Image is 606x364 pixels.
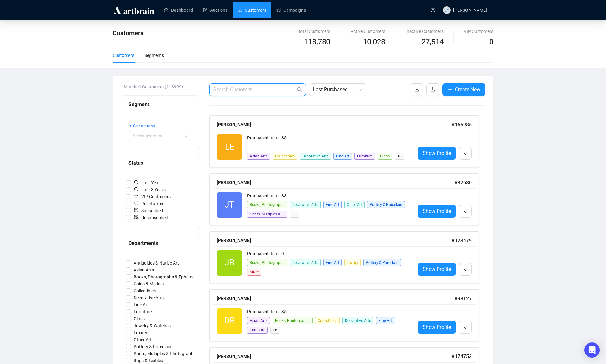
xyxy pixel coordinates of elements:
span: Decorative Arts [290,259,321,266]
span: Last Purchased [313,84,362,96]
span: # 123479 [451,238,472,244]
span: Subscribed [131,207,166,214]
div: Active Customers [351,28,385,35]
span: Rugs & Textiles [131,357,166,364]
span: Pottery & Porcelain [363,259,401,266]
span: Asian Arts [247,317,270,324]
span: Show Profile [423,149,451,157]
span: JT [225,198,234,211]
div: Segment [128,100,192,108]
span: 0 [489,37,493,46]
span: Furniture [354,153,375,160]
span: LE [225,140,234,153]
a: Show Profile [418,321,456,334]
span: Collectibles [131,287,158,294]
span: Furniture [247,327,268,334]
span: Decorative Arts [131,294,166,301]
span: + 8 [395,153,404,160]
span: + 3 [290,211,299,218]
span: + Create new [129,122,155,129]
span: JB [225,256,234,269]
span: # 165985 [451,122,472,128]
a: Campaigns [276,2,306,18]
span: Glass [378,153,392,160]
span: Books, Photographs & Ephemera [247,201,287,208]
span: JY [444,7,449,14]
span: Fine Art [323,259,342,266]
span: 10,028 [363,36,385,48]
div: Open Intercom Messenger [584,342,600,358]
span: Books, Photographs & Ephemera [273,317,313,324]
span: Prints, Multiples & Photographs [247,211,287,218]
span: Coins & Medals [131,280,166,287]
a: Show Profile [418,147,456,160]
div: Total Customers [298,28,330,35]
img: logo [113,5,155,15]
span: Customers [113,29,143,37]
a: Dashboard [164,2,193,18]
span: + 6 [270,327,280,334]
button: + Create new [129,121,160,131]
div: [PERSON_NAME] [217,121,451,128]
a: [PERSON_NAME]#82680JTPurchased Items:33Books, Photographs & EphemeraDecorative ArtsFine ArtOther ... [209,173,485,225]
span: Collectibles [315,317,340,324]
a: Show Profile [418,205,456,218]
span: down [464,210,467,214]
span: # 98127 [454,296,472,302]
div: Purchased Items: 9 [247,250,410,258]
span: question-circle [431,8,435,12]
span: Asian Arts [131,266,156,273]
span: upload [430,87,435,92]
span: Pottery & Porcelain [367,201,405,208]
span: # 82680 [454,180,472,186]
span: # 174753 [451,354,472,360]
span: Furniture [131,308,154,315]
div: [PERSON_NAME] [217,237,451,244]
span: Other Art [344,201,365,208]
span: Reactivated [131,200,167,207]
span: VIP Customers [131,193,173,200]
span: down [464,326,467,329]
span: Fine Art [376,317,394,324]
input: Search Customer... [213,86,296,93]
span: download [414,87,419,92]
span: Show Profile [423,323,451,331]
a: [PERSON_NAME]#123479JBPurchased Items:9Books, Photographs & EphemeraDecorative ArtsFine ArtLuxury... [209,231,485,283]
div: Departments [128,239,192,247]
span: Show Profile [423,265,451,273]
span: Books, Photographs & Ephemera [247,259,287,266]
span: Fine Art [323,201,342,208]
span: Books, Photographs & Ephemera [131,273,201,280]
div: Matched Customers (118999) [124,83,200,90]
a: [PERSON_NAME]#98127DBPurchased Items:35Asian ArtsBooks, Photographs & EphemeraCollectiblesDecorat... [209,289,485,341]
div: Purchased Items: 35 [247,308,410,316]
span: Asian Arts [247,153,270,160]
span: down [464,268,467,271]
span: 118,780 [304,36,330,48]
span: Unsubscribed [131,214,171,221]
span: [PERSON_NAME] [453,8,487,13]
span: Show Profile [423,207,451,215]
span: Pottery & Porcelain [131,343,174,350]
span: Glass [131,315,147,322]
div: VIP Customers [464,28,493,35]
div: [PERSON_NAME] [217,295,454,302]
span: Last 3 Years [131,186,168,193]
div: [PERSON_NAME] [217,353,451,360]
div: Segments [144,52,164,59]
div: Customers [113,52,134,59]
span: Collectibles [273,153,297,160]
span: Antiquities & Native Art [131,259,181,266]
a: [PERSON_NAME]#165985LEPurchased Items:35Asian ArtsCollectiblesDecorative ArtsFine ArtFurnitureGla... [209,115,485,167]
a: Auctions [203,2,227,18]
span: Silver [247,269,261,276]
span: search [297,87,302,92]
span: Last Year [131,179,162,186]
span: DB [224,314,235,327]
span: Other Art [131,336,154,343]
span: Decorative Arts [342,317,373,324]
span: Create New [455,86,480,93]
span: Luxury [131,329,150,336]
div: [PERSON_NAME] [217,179,454,186]
span: Jewelry & Watches [131,322,173,329]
